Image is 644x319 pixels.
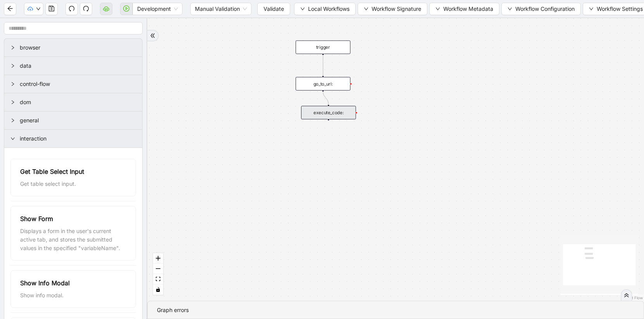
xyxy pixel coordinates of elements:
button: undo [65,3,78,15]
div: Graph errors [157,306,634,314]
button: arrow-left [4,3,16,15]
span: down [364,7,368,11]
button: cloud-uploaddown [24,3,43,15]
span: arrow-left [7,5,13,12]
span: Workflow Settings [597,5,643,13]
span: Workflow Signature [372,5,421,13]
div: execute_code: [301,106,356,119]
button: downLocal Workflows [294,3,356,15]
div: Show Info Modal [20,278,126,288]
span: down [436,7,440,11]
button: downWorkflow Configuration [501,3,581,15]
div: execute_code:plus-circle [301,106,356,119]
span: undo [69,5,75,12]
span: redo [83,5,89,12]
span: browser [20,43,136,52]
span: down [36,7,41,11]
span: save [48,5,55,12]
button: fit view [153,274,163,285]
div: data [4,57,142,75]
div: Get table select input. [20,180,126,188]
div: go_to_url: [296,77,351,91]
div: Get Table Select Input [20,167,126,177]
span: Workflow Metadata [443,5,493,13]
span: right [10,63,15,68]
g: Edge from go_to_url: to execute_code: [323,91,329,104]
div: Displays a form in the user's current active tab, and stores the submitted values in the specifie... [20,227,126,252]
span: right [10,100,15,105]
button: zoom in [153,253,163,264]
div: general [4,111,142,129]
span: Local Workflows [308,5,350,13]
span: Workflow Configuration [515,5,575,13]
button: toggle interactivity [153,285,163,295]
a: React Flow attribution [623,295,643,300]
span: double-right [150,33,155,38]
div: control-flow [4,75,142,93]
span: Validate [263,5,284,13]
span: cloud-server [103,5,109,12]
div: Show info modal. [20,291,126,300]
span: cloud-upload [28,6,33,12]
div: trigger [296,41,351,54]
span: dom [20,98,136,106]
span: plus-circle [324,125,333,134]
span: down [589,7,594,11]
span: data [20,62,136,70]
span: right [10,82,15,86]
span: right [10,136,15,141]
button: redo [80,3,92,15]
span: down [508,7,512,11]
span: Manual Validation [195,3,247,15]
span: Development [137,3,178,15]
span: interaction [20,134,136,143]
button: downWorkflow Metadata [429,3,499,15]
button: cloud-server [100,3,112,15]
button: downWorkflow Signature [358,3,427,15]
span: double-right [624,293,629,298]
button: zoom out [153,264,163,274]
span: right [10,45,15,50]
div: interaction [4,130,142,147]
div: dom [4,93,142,111]
button: save [45,3,58,15]
div: browser [4,39,142,57]
span: general [20,116,136,125]
span: control-flow [20,80,136,88]
span: right [10,118,15,123]
span: down [300,7,305,11]
button: Validate [257,3,290,15]
div: Show Form [20,214,126,224]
